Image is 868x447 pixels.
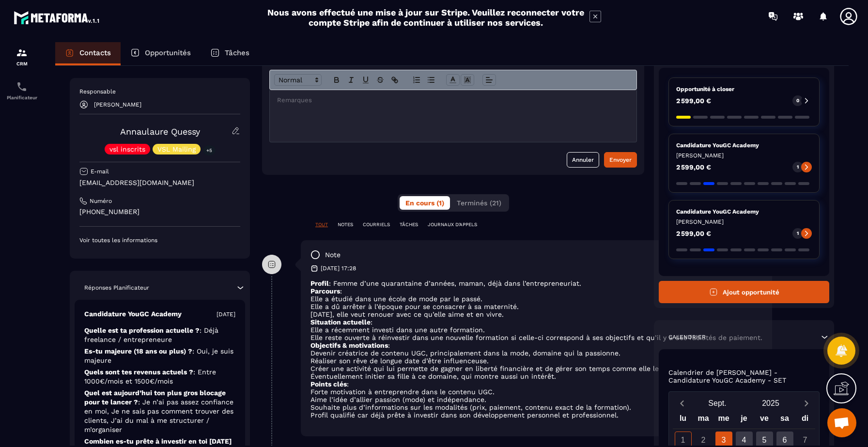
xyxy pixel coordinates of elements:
p: TÂCHES [400,221,418,228]
li: Souhaite plus d’informations sur les modalités (prix, paiement, contenu exact de la formation). [310,403,762,411]
p: Opportunités [145,48,191,57]
li: Elle a récemment investi dans une autre formation. [310,326,762,334]
p: Quel est aujourd’hui ton plus gros blocage pour te lancer ? [84,388,235,434]
div: Envoyer [609,155,632,165]
p: NOTES [338,221,353,228]
li: Forte motivation à entreprendre dans le contenu UGC. [310,388,762,396]
button: Envoyer [604,152,637,168]
img: formation [16,47,28,59]
p: [EMAIL_ADDRESS][DOMAIN_NAME] [79,178,240,187]
p: CRM [2,61,41,66]
p: [PERSON_NAME] [676,152,812,159]
button: Open months overlay [691,395,744,412]
p: +5 [203,145,216,155]
div: sa [775,412,795,429]
a: Annaulaure Quessy [120,126,200,137]
button: Terminés (21) [451,196,507,210]
p: 1 [797,164,799,170]
a: Opportunités [121,42,201,65]
p: [PERSON_NAME] [676,218,812,226]
p: [DATE] 17:28 [321,264,356,272]
a: schedulerschedulerPlanificateur [2,74,41,108]
p: Numéro [90,197,112,205]
p: 1 [797,230,799,237]
p: Calendrier [668,333,706,341]
strong: Objectifs & motivations [310,341,388,349]
li: Elle a étudié dans une école de mode par le passé. [310,295,762,303]
p: Candidature YouGC Academy [676,208,812,216]
img: scheduler [16,81,28,92]
p: [PERSON_NAME] [94,101,141,108]
li: Créer une activité qui lui permette de gagner en liberté financière et de gérer son temps comme e... [310,365,762,372]
p: Planificateur [2,95,41,100]
p: E-mail [91,168,109,175]
li: : [310,318,762,326]
li: : Femme d’une quarantaine d’années, maman, déjà dans l’entrepreneuriat. [310,279,762,287]
p: Quelle est ta profession actuelle ? [84,326,235,344]
li: : [310,341,762,349]
button: Next month [797,397,815,410]
p: Opportunité à closer [676,85,812,93]
p: TOUT [315,221,328,228]
p: COURRIELS [363,221,390,228]
p: Voir toutes les informations [79,236,240,244]
p: Candidature YouGC Academy [84,309,182,319]
h2: Nous avons effectué une mise à jour sur Stripe. Veuillez reconnecter votre compte Stripe afin de ... [267,7,585,28]
a: Contacts [55,42,121,65]
p: Candidature YouGC Academy [676,141,812,149]
p: 2 599,00 € [676,230,711,237]
li: [DATE], elle veut renouer avec ce qu’elle aime et en vivre. [310,310,762,318]
p: Calendrier de [PERSON_NAME] - Candidature YouGC Academy - SET [668,369,820,384]
p: JOURNAUX D'APPELS [428,221,477,228]
li: : [310,287,762,295]
p: 2 599,00 € [676,97,711,104]
p: Contacts [79,48,111,57]
li: Devenir créatrice de contenu UGC, principalement dans la mode, domaine qui la passionne. [310,349,762,357]
div: di [795,412,815,429]
button: Open years overlay [744,395,797,412]
strong: Situation actuelle [310,318,371,326]
p: Quels sont tes revenus actuels ? [84,368,235,386]
button: Previous month [673,397,691,410]
div: me [713,412,734,429]
div: ve [754,412,775,429]
p: [PHONE_NUMBER] [79,207,240,216]
span: En cours (1) [405,199,444,207]
li: Elle reste ouverte à réinvestir dans une nouvelle formation si celle-ci correspond à ses objectif... [310,334,762,341]
div: ma [693,412,713,429]
p: Es-tu majeure (18 ans ou plus) ? [84,347,235,365]
strong: Points clés [310,380,347,388]
p: 0 [796,97,799,104]
li: Aime l’idée d’allier passion (mode) et indépendance. [310,396,762,403]
button: Annuler [567,152,599,168]
p: note [325,250,341,260]
li: Profil qualifié car déjà prête à investir dans son développement personnel et professionnel. [310,411,762,419]
p: 2 599,00 € [676,164,711,170]
p: vsl inscrits [109,146,145,153]
a: Ouvrir le chat [827,408,856,437]
p: Réponses Planificateur [84,284,149,292]
a: Tâches [201,42,259,65]
li: Réaliser son rêve de longue date d’être influenceuse. [310,357,762,365]
strong: Parcours [310,287,340,295]
p: Tâches [225,48,249,57]
div: je [734,412,754,429]
li: Éventuellement initier sa fille à ce domaine, qui montre aussi un intérêt. [310,372,762,380]
span: Terminés (21) [457,199,501,207]
img: logo [14,9,101,26]
a: formationformationCRM [2,40,41,74]
span: : Je n’ai pas assez confiance en moi, Je ne sais pas comment trouver des clients, J’ai du mal à m... [84,398,233,433]
p: VSL Mailing [157,146,196,153]
li: : [310,380,762,388]
button: En cours (1) [400,196,450,210]
div: lu [673,412,693,429]
p: Responsable [79,88,240,95]
button: Ajout opportunité [659,281,829,303]
li: Elle a dû arrêter à l’époque pour se consacrer à sa maternité. [310,303,762,310]
p: [DATE] [217,310,235,318]
strong: Profil [310,279,329,287]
